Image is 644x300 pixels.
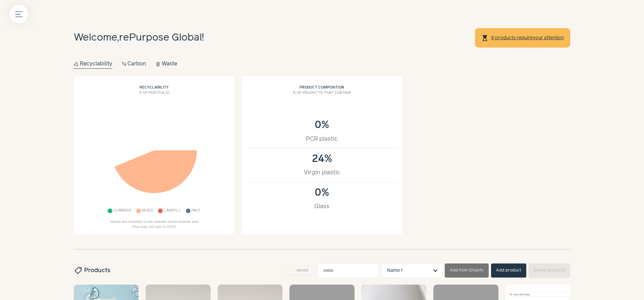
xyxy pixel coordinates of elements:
[122,59,147,69] button: Carbon
[74,266,110,275] h2: Products
[73,266,82,275] span: sell
[119,33,202,43] span: rePurpose Global
[156,59,177,69] button: Waste
[246,80,397,91] h2: Product composition
[142,207,153,215] span: Mixed
[78,91,230,101] h3: % of portfolio
[164,207,181,215] span: Landfill
[294,268,311,273] span: saved
[481,35,488,42] span: hourglass_top
[286,266,315,275] button: saved
[74,31,204,46] h1: Welcome, !
[192,207,201,215] span: Pact
[114,207,131,215] span: Curbside
[107,220,201,230] p: Values are rounded to the nearest whole number and thus may not sum to 100%.
[253,202,390,211] div: Glass
[253,119,390,131] div: 0%
[74,59,112,69] button: Recyclability
[445,263,489,278] button: Add from Shopify
[78,80,230,91] h2: Recyclability
[246,91,397,101] h3: % of products that contain
[253,168,390,177] div: Virgin plastic
[491,35,564,41] a: 9 products requireyour attention
[253,153,390,165] div: 24%
[253,135,390,143] div: PCR plastic
[491,263,526,278] button: Add product
[253,187,390,199] div: 0%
